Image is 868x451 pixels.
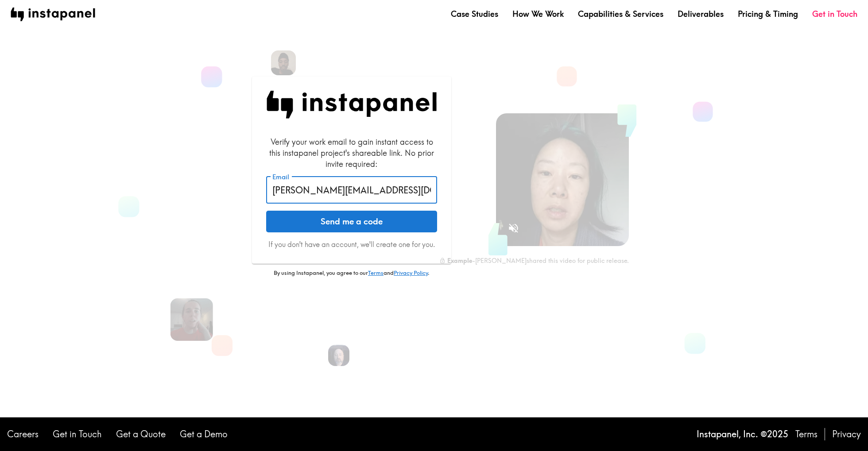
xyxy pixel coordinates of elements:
[271,50,296,75] img: Devon
[266,136,437,169] div: Verify your work email to gain instant access to this instapanel project's shareable link. No pri...
[328,345,349,366] img: Aaron
[368,269,384,276] a: Terms
[180,428,228,440] a: Get a Demo
[812,8,857,19] a: Get in Touch
[53,428,102,440] a: Get in Touch
[578,8,663,19] a: Capabilities & Services
[116,428,166,440] a: Get a Quote
[266,211,437,233] button: Send me a code
[272,172,289,182] label: Email
[832,428,861,440] a: Privacy
[252,269,451,277] p: By using Instapanel, you agree to our and .
[170,298,213,341] img: Elizabeth
[447,257,472,265] b: Example
[11,8,95,21] img: instapanel
[451,8,498,19] a: Case Studies
[504,219,523,238] button: Sound is off
[439,257,629,265] div: - [PERSON_NAME] shared this video for public release.
[512,8,564,19] a: How We Work
[266,239,437,249] p: If you don't have an account, we'll create one for you.
[697,428,788,440] p: Instapanel, Inc. © 2025
[738,8,798,19] a: Pricing & Timing
[7,428,39,440] a: Careers
[795,428,818,440] a: Terms
[394,269,428,276] a: Privacy Policy
[266,91,437,119] img: Instapanel
[678,8,724,19] a: Deliverables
